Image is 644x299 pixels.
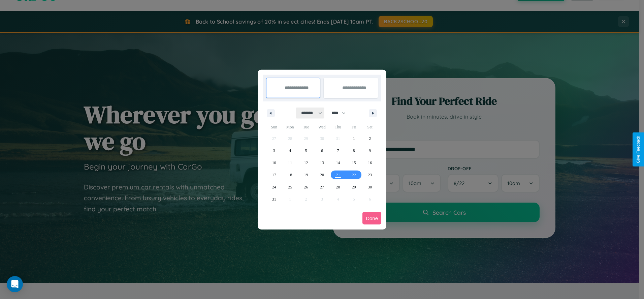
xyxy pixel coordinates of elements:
span: 2 [369,132,371,145]
button: 12 [298,157,314,169]
span: 24 [272,181,276,193]
button: 29 [346,181,362,193]
button: 31 [266,193,282,205]
span: 18 [288,169,292,181]
span: Sun [266,122,282,132]
span: Sat [362,122,378,132]
button: 25 [282,181,298,193]
button: 17 [266,169,282,181]
span: Wed [314,122,330,132]
button: 15 [346,157,362,169]
span: Fri [346,122,362,132]
span: 14 [336,157,340,169]
button: 11 [282,157,298,169]
span: Tue [298,122,314,132]
button: Done [362,212,381,225]
button: 1 [346,132,362,145]
span: 20 [320,169,324,181]
button: 13 [314,157,330,169]
button: 9 [362,145,378,157]
button: 26 [298,181,314,193]
span: 31 [272,193,276,205]
span: 3 [273,145,275,157]
button: 20 [314,169,330,181]
button: 27 [314,181,330,193]
span: 17 [272,169,276,181]
button: 8 [346,145,362,157]
span: 12 [304,157,308,169]
button: 21 [330,169,346,181]
button: 7 [330,145,346,157]
button: 14 [330,157,346,169]
button: 18 [282,169,298,181]
button: 5 [298,145,314,157]
span: 27 [320,181,324,193]
span: 13 [320,157,324,169]
span: Thu [330,122,346,132]
span: 19 [304,169,308,181]
button: 22 [346,169,362,181]
button: 30 [362,181,378,193]
span: 5 [305,145,307,157]
span: 25 [288,181,292,193]
button: 3 [266,145,282,157]
button: 10 [266,157,282,169]
span: 9 [369,145,371,157]
span: 4 [289,145,291,157]
div: Give Feedback [636,136,641,163]
span: Mon [282,122,298,132]
span: 30 [368,181,372,193]
span: 26 [304,181,308,193]
span: 16 [368,157,372,169]
span: 7 [337,145,339,157]
span: 21 [336,169,340,181]
span: 1 [353,132,355,145]
button: 16 [362,157,378,169]
span: 6 [321,145,323,157]
span: 29 [352,181,356,193]
button: 19 [298,169,314,181]
span: 15 [352,157,356,169]
button: 6 [314,145,330,157]
button: 28 [330,181,346,193]
span: 10 [272,157,276,169]
span: 8 [353,145,355,157]
span: 28 [336,181,340,193]
span: 22 [352,169,356,181]
button: 23 [362,169,378,181]
button: 2 [362,132,378,145]
button: 24 [266,181,282,193]
div: Open Intercom Messenger [7,276,23,292]
span: 11 [288,157,292,169]
span: 23 [368,169,372,181]
button: 4 [282,145,298,157]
